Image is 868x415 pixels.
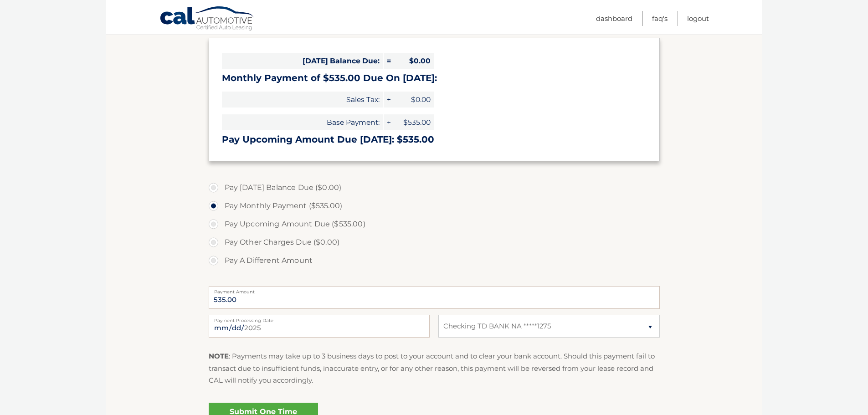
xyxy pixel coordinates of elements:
span: + [384,114,393,130]
a: Cal Automotive [159,6,255,32]
span: Base Payment: [222,114,383,130]
span: $0.00 [393,53,434,69]
label: Pay Monthly Payment ($535.00) [209,197,660,215]
label: Pay Other Charges Due ($0.00) [209,233,660,251]
label: Pay A Different Amount [209,251,660,270]
a: FAQ's [652,11,668,26]
h3: Pay Upcoming Amount Due [DATE]: $535.00 [222,134,647,145]
span: Sales Tax: [222,92,383,108]
a: Dashboard [596,11,632,26]
p: : Payments may take up to 3 business days to post to your account and to clear your bank account.... [209,350,660,386]
a: Logout [687,11,709,26]
label: Payment Processing Date [209,315,430,322]
span: $535.00 [393,114,434,130]
strong: NOTE [209,352,229,360]
h3: Monthly Payment of $535.00 Due On [DATE]: [222,72,647,84]
label: Payment Amount [209,286,660,293]
label: Pay Upcoming Amount Due ($535.00) [209,215,660,233]
input: Payment Date [209,315,430,338]
span: + [384,92,393,108]
span: = [384,53,393,69]
span: [DATE] Balance Due: [222,53,383,69]
label: Pay [DATE] Balance Due ($0.00) [209,179,660,197]
span: $0.00 [393,92,434,108]
input: Payment Amount [209,286,660,309]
